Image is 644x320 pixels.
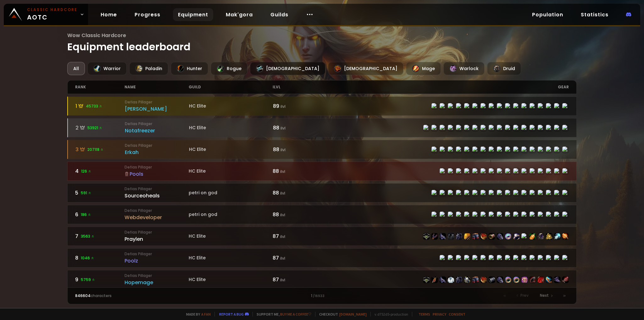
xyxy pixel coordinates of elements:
div: 8 [75,254,125,262]
div: HC Elite [189,255,273,261]
a: a fan [201,312,211,317]
small: ilvl [280,190,285,196]
span: Next [540,293,549,298]
div: [DEMOGRAPHIC_DATA] [328,62,403,75]
span: 1046 [81,255,94,261]
div: gear [322,80,569,94]
img: item-23001 [521,277,528,283]
div: 87 [273,232,322,240]
img: item-11122 [530,233,536,240]
img: item-21583 [538,233,544,240]
div: 3 [75,146,125,153]
img: item-22731 [538,277,544,283]
div: 1 [199,293,446,299]
div: rank [75,80,125,94]
span: 3563 [81,234,95,239]
img: item-21712 [431,233,438,240]
img: item-23021 [489,277,495,283]
div: Poolz [125,257,189,265]
div: 4 [75,167,125,175]
a: Home [96,8,122,21]
img: item-21608 [431,277,438,283]
div: [PERSON_NAME] [125,105,189,113]
img: item-22730 [464,277,470,283]
img: item-22500 [480,277,487,283]
div: 88 [273,211,322,218]
div: HC Elite [189,276,273,283]
img: item-22501 [497,277,503,283]
img: item-23048 [554,233,560,240]
div: HC Elite [189,168,273,174]
div: 6 [75,211,125,218]
div: ilvl [273,80,322,94]
small: ilvl [280,169,285,174]
small: Defias Pillager [125,164,189,170]
small: ilvl [280,212,285,218]
div: HC Elite [189,233,273,240]
img: item-22939 [505,233,511,240]
span: 186 [81,212,91,218]
div: 88 [273,167,322,175]
span: Prev [520,293,529,298]
span: AOTC [27,7,77,22]
small: ilvl [280,147,286,152]
a: Guilds [265,8,293,21]
small: ilvl [280,277,285,283]
img: item-22515 [440,233,446,240]
span: 53921 [87,125,103,131]
span: Made by [182,312,211,317]
small: ilvl [280,104,286,109]
img: item-22807 [546,277,552,283]
img: item-22942 [546,233,552,240]
small: Defias Pillager [125,99,189,105]
div: 7 [75,232,125,240]
div: 87 [273,276,322,284]
div: [DEMOGRAPHIC_DATA] [250,62,325,75]
img: item-22516 [480,233,487,240]
small: Defias Pillager [125,121,189,127]
span: 126 [81,168,92,174]
span: 591 [81,190,92,196]
div: Warlock [443,62,485,75]
div: Sourceoheals [125,192,189,200]
a: 253921 Defias PillagerNotafreezerHC Elite88 ilvlitem-22498item-23057item-22983item-2575item-22496... [67,118,576,137]
img: item-19379 [530,277,536,283]
div: name [125,80,189,94]
a: Privacy [433,312,446,317]
div: 2 [75,124,125,132]
div: Warrior [87,62,127,75]
small: ilvl [280,125,286,131]
div: Pools [125,170,189,178]
span: Checkout [315,312,367,317]
div: guild [189,80,273,94]
div: 5 [75,189,125,197]
img: item-19382 [513,233,519,240]
a: 145733 Defias Pillager[PERSON_NAME]HC Elite89 ilvlitem-22498item-23057item-22499item-4335item-224... [67,97,576,116]
div: 88 [273,146,322,153]
span: 5759 [81,277,95,283]
span: 846604 [75,293,91,298]
img: item-22512 [456,233,462,240]
div: petri on god [189,190,273,196]
a: 81046 Defias PillagerPoolzHC Elite87 ilvlitem-22506item-22943item-22507item-22504item-22510item-2... [67,248,576,268]
a: Equipment [173,8,213,21]
a: 5591 Defias PillagerSourceohealspetri on god88 ilvlitem-22514item-21712item-22515item-4336item-22... [67,183,576,202]
img: item-21597 [554,277,560,283]
div: 89 [273,102,322,110]
a: Consent [449,312,465,317]
div: 87 [273,254,322,262]
small: ilvl [280,256,285,261]
img: item-22513 [472,233,479,240]
a: Report a bug [219,312,244,317]
a: Buy me a coffee [280,312,311,317]
small: / 16933 [313,294,325,299]
div: Druid [487,62,521,75]
span: Wow Classic Hardcore [67,31,576,39]
div: 88 [273,124,322,132]
a: Mak'gora [221,8,258,21]
h1: Equipment leaderboard [67,31,576,54]
div: 9 [75,276,125,284]
img: item-22517 [497,233,503,240]
img: item-22496 [456,277,462,283]
span: v. d752d5 - production [370,312,408,317]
